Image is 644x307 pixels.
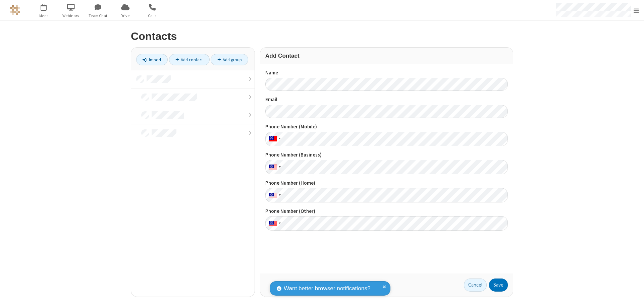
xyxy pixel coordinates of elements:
span: Drive [113,13,138,19]
h2: Contacts [131,30,513,42]
div: United States: + 1 [265,160,283,174]
span: Want better browser notifications? [284,284,370,293]
a: Cancel [464,279,487,292]
img: QA Selenium DO NOT DELETE OR CHANGE [10,5,20,15]
span: Meet [31,13,56,19]
button: Save [489,279,508,292]
span: Webinars [58,13,84,19]
label: Phone Number (Home) [265,179,508,187]
a: Add group [211,54,248,65]
div: United States: + 1 [265,188,283,202]
span: Calls [140,13,165,19]
label: Phone Number (Other) [265,207,508,215]
label: Phone Number (Business) [265,151,508,159]
label: Email [265,96,508,104]
a: Add contact [169,54,210,65]
span: Team Chat [86,13,111,19]
div: United States: + 1 [265,216,283,231]
div: United States: + 1 [265,132,283,146]
label: Name [265,69,508,77]
label: Phone Number (Mobile) [265,123,508,131]
a: Import [136,54,168,65]
h3: Add Contact [265,53,508,59]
